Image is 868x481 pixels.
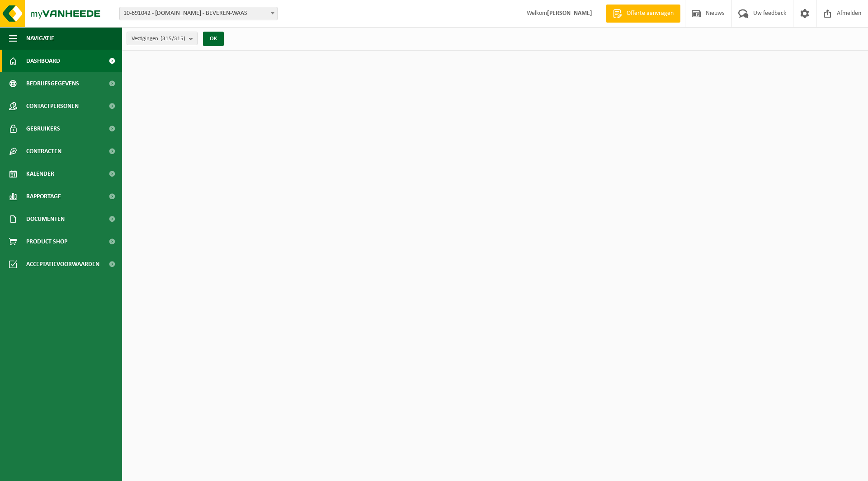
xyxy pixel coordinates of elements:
[547,10,592,17] strong: [PERSON_NAME]
[606,5,680,23] a: Offerte aanvragen
[203,32,224,46] button: OK
[26,230,67,253] span: Product Shop
[26,253,99,276] span: Acceptatievoorwaarden
[26,163,54,185] span: Kalender
[160,36,185,42] count: (315/315)
[26,140,61,163] span: Contracten
[26,50,60,72] span: Dashboard
[26,72,79,95] span: Bedrijfsgegevens
[132,32,185,46] span: Vestigingen
[26,95,79,117] span: Contactpersonen
[26,208,65,230] span: Documenten
[26,117,60,140] span: Gebruikers
[26,185,61,208] span: Rapportage
[26,27,54,50] span: Navigatie
[120,7,277,20] span: 10-691042 - LAMMERTYN.NET - BEVEREN-WAAS
[127,32,198,45] button: Vestigingen(315/315)
[119,7,278,20] span: 10-691042 - LAMMERTYN.NET - BEVEREN-WAAS
[624,9,676,18] span: Offerte aanvragen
